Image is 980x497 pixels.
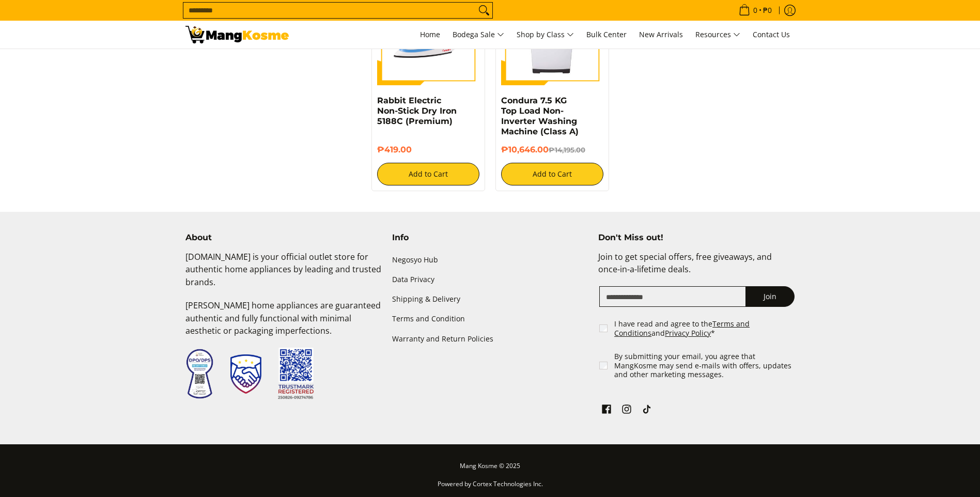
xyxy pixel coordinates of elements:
[501,145,603,155] h6: ₱10,646.00
[377,163,479,185] button: Add to Cart
[598,232,795,243] h4: Don't Miss out!
[392,270,588,290] a: Data Privacy
[640,402,654,420] a: See Mang Kosme on TikTok
[392,251,588,270] a: Negosyo Hub
[453,28,504,41] span: Bodega Sale
[639,29,683,39] span: New Arrivals
[665,328,711,338] a: Privacy Policy
[447,21,509,49] a: Bodega Sale
[185,26,289,43] img: Your Shopping Cart | Mang Kosme
[614,352,796,379] label: By submitting your email, you agree that MangKosme may send e-mails with offers, updates and othe...
[736,5,775,16] span: •
[581,21,632,49] a: Bulk Center
[501,96,579,136] a: Condura 7.5 KG Top Load Non-Inverter Washing Machine (Class A)
[377,145,479,155] h6: ₱419.00
[299,21,795,49] nav: Main Menu
[598,251,795,287] p: Join to get special offers, free giveaways, and once-in-a-lifetime deals.
[278,348,314,400] img: Trustmark QR
[392,329,588,349] a: Warranty and Return Policies
[185,251,382,299] p: [DOMAIN_NAME] is your official outlet store for authentic home appliances by leading and trusted ...
[753,29,790,39] span: Contact Us
[695,28,740,41] span: Resources
[476,3,492,18] button: Search
[748,21,795,49] a: Contact Us
[501,163,603,185] button: Add to Cart
[392,309,588,329] a: Terms and Condition
[549,146,585,154] del: ₱14,195.00
[185,299,382,348] p: [PERSON_NAME] home appliances are guaranteed authentic and fully functional with minimal aestheti...
[415,21,445,49] a: Home
[377,96,457,126] a: Rabbit Electric Non-Stick Dry Iron 5188C (Premium)
[185,478,795,496] p: Powered by Cortex Technologies Inc.
[420,29,440,39] span: Home
[392,290,588,309] a: Shipping & Delivery
[614,319,750,338] a: Terms and Conditions
[634,21,688,49] a: New Arrivals
[745,286,795,307] button: Join
[599,402,614,420] a: See Mang Kosme on Facebook
[586,29,627,39] span: Bulk Center
[614,319,796,337] label: I have read and agree to the and *
[185,232,382,243] h4: About
[752,7,759,14] span: 0
[511,21,579,49] a: Shop by Class
[761,7,773,14] span: ₱0
[230,354,261,394] img: Trustmark Seal
[690,21,745,49] a: Resources
[619,402,634,420] a: See Mang Kosme on Instagram
[185,348,214,399] img: Data Privacy Seal
[517,28,574,41] span: Shop by Class
[392,232,588,243] h4: Info
[185,460,795,478] p: Mang Kosme © 2025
